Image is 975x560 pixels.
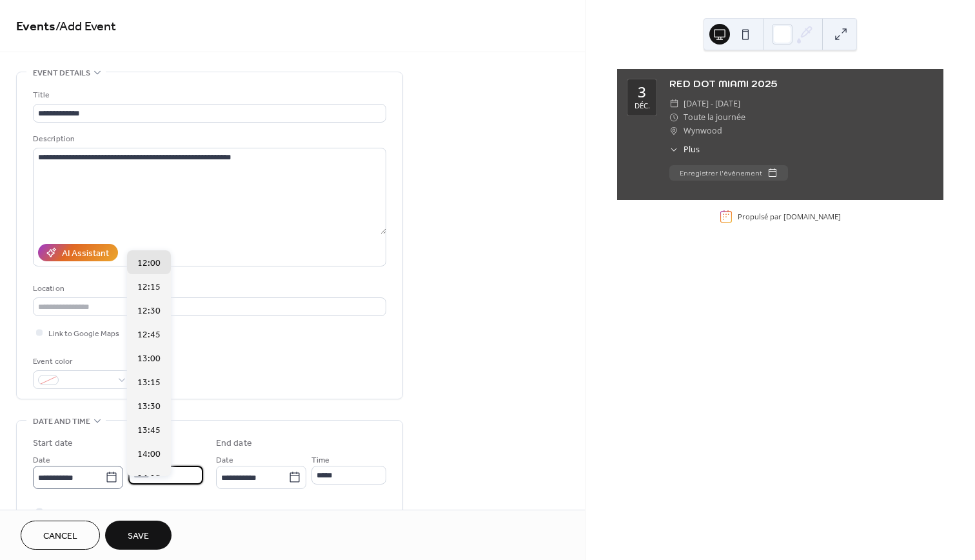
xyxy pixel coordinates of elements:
[669,144,678,156] div: ​
[48,327,119,341] span: Link to Google Maps
[684,97,740,110] span: [DATE] - [DATE]
[137,400,161,414] span: 13:30
[33,88,384,102] div: Title
[137,424,161,437] span: 13:45
[48,506,71,519] span: All day
[128,530,149,543] span: Save
[137,472,161,485] span: 14:15
[783,212,841,221] a: [DOMAIN_NAME]
[137,376,161,390] span: 13:15
[137,281,161,294] span: 12:15
[55,14,116,39] span: / Add Event
[137,328,161,342] span: 12:45
[216,454,233,467] span: Date
[33,282,384,295] div: Location
[38,244,118,261] button: AI Assistant
[137,352,161,366] span: 13:00
[669,144,700,156] button: ​Plus
[33,437,73,450] div: Start date
[669,165,788,181] button: Enregistrer l'événement
[33,355,130,368] div: Event color
[105,521,172,550] button: Save
[21,521,100,550] button: Cancel
[635,102,650,109] div: déc.
[33,66,90,80] span: Event details
[311,454,330,467] span: Time
[137,257,161,270] span: 12:00
[669,97,678,110] div: ​
[638,85,646,100] div: 3
[33,454,50,467] span: Date
[669,110,678,124] div: ​
[684,144,700,156] span: Plus
[33,132,384,146] div: Description
[216,437,252,450] div: End date
[137,448,161,461] span: 14:00
[137,305,161,318] span: 12:30
[684,124,722,137] span: Wynwood
[33,415,90,428] span: Date and time
[684,110,745,124] span: Toute la journée
[62,247,109,261] div: AI Assistant
[43,530,77,543] span: Cancel
[738,212,841,221] div: Propulsé par
[669,77,933,91] div: RED DOT MIAMI 2025
[16,14,55,39] a: Events
[669,124,678,137] div: ​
